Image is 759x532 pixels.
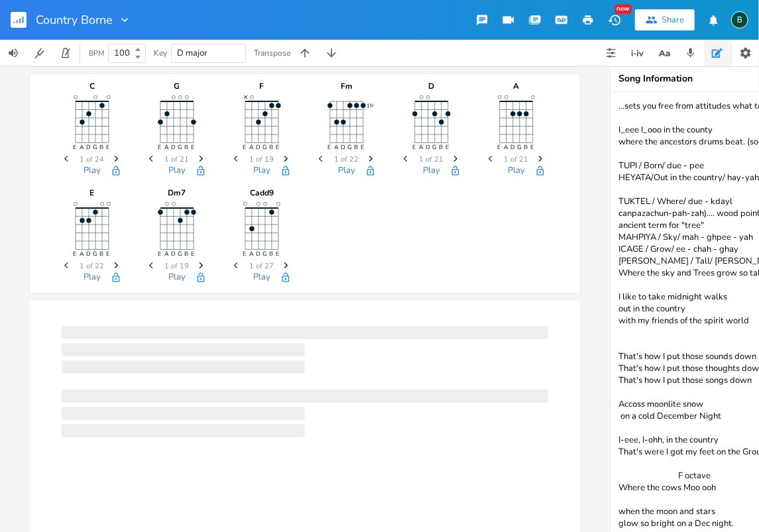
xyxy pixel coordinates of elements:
[253,166,270,177] button: Play
[250,250,255,258] text: A
[328,144,331,152] text: E
[185,250,189,258] text: B
[433,144,438,152] text: G
[601,8,628,32] button: New
[413,144,416,152] text: E
[168,272,186,284] button: Play
[504,156,529,163] span: 1 of 21
[483,82,550,90] div: A
[276,250,280,258] text: E
[270,144,274,152] text: B
[531,144,534,152] text: E
[335,156,359,163] span: 1 of 22
[367,102,375,109] text: 1fr
[165,156,190,163] span: 1 of 21
[270,250,274,258] text: B
[165,250,170,258] text: A
[355,144,359,152] text: B
[84,166,101,177] button: Play
[178,250,183,258] text: G
[93,144,98,152] text: G
[80,156,105,163] span: 1 of 24
[229,82,295,90] div: F
[398,82,465,90] div: D
[276,144,280,152] text: E
[87,250,91,258] text: D
[257,250,261,258] text: D
[229,189,295,197] div: Cadd9
[100,250,104,258] text: B
[93,250,98,258] text: G
[263,144,268,152] text: G
[172,144,176,152] text: D
[59,82,125,90] div: C
[158,250,162,258] text: E
[107,250,110,258] text: E
[498,144,501,152] text: E
[250,262,274,270] span: 1 of 27
[731,5,748,35] button: B
[439,144,443,152] text: B
[84,272,101,284] button: Play
[508,166,525,177] button: Play
[144,82,210,90] div: G
[335,144,339,152] text: A
[420,156,444,163] span: 1 of 21
[511,144,516,152] text: D
[172,250,176,258] text: D
[635,9,695,30] button: Share
[341,144,346,152] text: D
[192,250,195,258] text: E
[158,144,162,152] text: E
[80,250,85,258] text: A
[250,144,255,152] text: A
[154,49,167,57] div: Key
[185,144,189,152] text: B
[257,144,261,152] text: D
[524,144,528,152] text: B
[614,4,632,14] div: New
[100,144,104,152] text: B
[192,144,195,152] text: E
[36,14,113,26] span: Country Borne
[243,250,247,258] text: E
[504,144,509,152] text: A
[178,144,183,152] text: G
[89,50,104,57] div: BPM
[348,144,353,152] text: G
[314,82,380,90] div: Fm
[338,166,355,177] button: Play
[423,166,440,177] button: Play
[177,47,207,59] span: D major
[518,144,522,152] text: G
[59,189,125,197] div: E
[80,262,105,270] span: 1 of 22
[243,144,247,152] text: E
[165,262,190,270] span: 1 of 19
[426,144,431,152] text: D
[263,250,268,258] text: G
[107,144,110,152] text: E
[420,144,424,152] text: A
[253,272,270,284] button: Play
[250,156,274,163] span: 1 of 19
[165,144,170,152] text: A
[662,14,684,26] div: Share
[74,144,77,152] text: E
[80,144,85,152] text: A
[731,11,748,28] div: BruCe
[144,189,210,197] div: Dm7
[361,144,365,152] text: E
[74,250,77,258] text: E
[87,144,91,152] text: D
[168,166,186,177] button: Play
[254,49,290,57] div: Transpose
[243,91,248,102] text: ×
[446,144,449,152] text: E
